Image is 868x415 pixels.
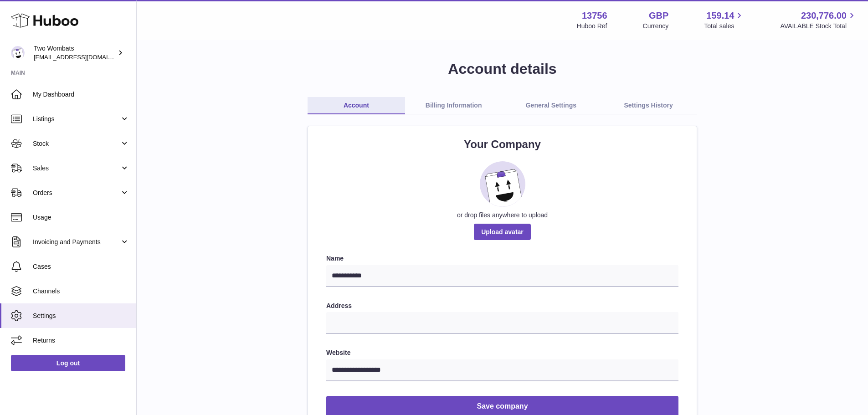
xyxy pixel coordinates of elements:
[33,336,129,345] span: Returns
[33,287,129,296] span: Channels
[706,10,734,22] span: 159.14
[34,44,116,61] div: Two Wombats
[11,355,125,371] a: Log out
[34,53,134,61] span: [EMAIL_ADDRESS][DOMAIN_NAME]
[577,22,607,31] div: Huboo Ref
[582,10,607,22] strong: 13756
[600,97,697,114] a: Settings History
[780,10,857,31] a: 230,776.00 AVAILABLE Stock Total
[33,189,120,197] span: Orders
[704,10,745,31] a: 159.14 Total sales
[801,10,847,22] span: 230,776.00
[308,97,405,114] a: Account
[326,302,678,310] label: Address
[480,161,525,207] img: placeholder_image.svg
[33,213,129,222] span: Usage
[11,46,25,60] img: cormac@twowombats.com
[643,22,669,31] div: Currency
[33,139,120,148] span: Stock
[33,164,120,173] span: Sales
[405,97,503,114] a: Billing Information
[33,238,120,246] span: Invoicing and Payments
[326,211,678,220] div: or drop files anywhere to upload
[33,115,120,123] span: Listings
[649,10,668,22] strong: GBP
[474,224,531,240] span: Upload avatar
[33,312,129,320] span: Settings
[33,262,129,271] span: Cases
[704,22,745,31] span: Total sales
[326,348,678,357] label: Website
[33,90,129,99] span: My Dashboard
[151,59,853,79] h1: Account details
[326,137,678,152] h2: Your Company
[503,97,600,114] a: General Settings
[780,22,857,31] span: AVAILABLE Stock Total
[326,254,678,263] label: Name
